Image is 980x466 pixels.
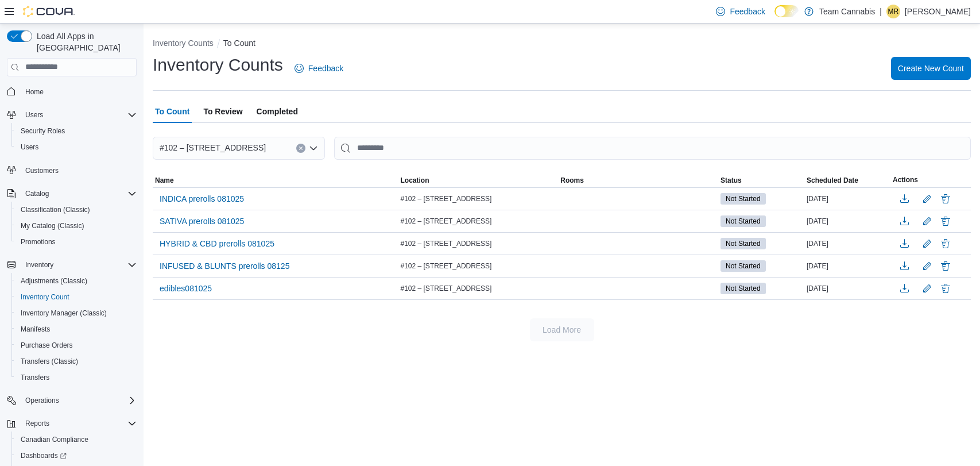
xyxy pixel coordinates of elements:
span: Dashboards [16,449,137,463]
span: MR [888,5,899,18]
h1: Inventory Counts [153,53,283,76]
a: Dashboards [16,449,71,463]
p: | [880,5,882,18]
a: Canadian Compliance [16,433,93,446]
a: Transfers [16,371,54,384]
button: Edit count details [920,235,934,252]
span: #102 – [STREET_ADDRESS] [401,261,492,271]
span: Customers [25,166,59,175]
button: Operations [21,394,64,407]
span: Promotions [21,237,56,247]
button: Edit count details [920,190,934,207]
button: Delete [939,237,952,251]
span: Promotions [16,235,137,249]
span: Home [25,87,44,97]
button: SATIVA prerolls 081025 [155,213,249,230]
div: [DATE] [804,237,890,251]
button: Edit count details [920,213,934,230]
button: Status [718,174,804,187]
span: Not Started [721,215,766,227]
span: Canadian Compliance [21,435,88,444]
span: Reports [21,417,137,430]
div: [DATE] [804,259,890,273]
button: My Catalog (Classic) [11,218,141,234]
input: Dark Mode [774,5,799,17]
span: Rooms [560,176,584,185]
span: Adjustments (Classic) [21,276,87,286]
span: Manifests [21,325,50,334]
button: Delete [939,282,952,295]
span: Transfers (Classic) [21,357,78,366]
button: Classification (Classic) [11,202,141,218]
a: Dashboards [11,448,141,464]
span: #102 – [STREET_ADDRESS] [401,194,492,203]
p: [PERSON_NAME] [905,5,971,18]
button: Edit count details [920,280,934,297]
button: Security Roles [11,123,141,139]
span: Feedback [730,6,765,17]
span: edibles081025 [160,283,212,294]
a: Security Roles [16,124,69,138]
input: This is a search bar. After typing your query, hit enter to filter the results lower in the page. [334,137,971,160]
span: HYBRID & CBD prerolls 081025 [160,238,274,249]
span: Catalog [21,187,137,201]
div: [DATE] [804,214,890,228]
button: Manifests [11,321,141,337]
button: Delete [939,259,952,273]
span: Users [16,140,137,154]
span: Inventory [21,258,137,272]
button: edibles081025 [155,280,216,297]
span: Transfers [16,371,137,384]
span: Not Started [726,238,761,249]
span: Security Roles [16,124,137,138]
span: Not Started [726,283,761,294]
button: Users [11,139,141,155]
span: Manifests [16,322,137,336]
span: Classification (Classic) [16,203,137,217]
button: INFUSED & BLUNTS prerolls 08125 [155,257,294,275]
span: Not Started [726,261,761,271]
a: My Catalog (Classic) [16,219,89,233]
span: Inventory Count [16,290,137,304]
span: Dashboards [21,451,67,460]
span: My Catalog (Classic) [16,219,137,233]
button: Customers [2,162,141,179]
span: Purchase Orders [16,338,137,352]
button: INDICA prerolls 081025 [155,190,249,207]
span: Purchase Orders [21,341,73,350]
a: Home [21,85,48,99]
span: Not Started [726,216,761,226]
button: Inventory Count [11,289,141,305]
button: Users [2,107,141,123]
button: Delete [939,214,952,228]
button: Users [21,108,48,122]
span: Not Started [721,193,766,205]
span: Inventory Manager (Classic) [21,309,107,318]
a: Classification (Classic) [16,203,95,217]
button: Scheduled Date [804,174,890,187]
a: Customers [21,164,63,178]
button: Edit count details [920,257,934,275]
span: Reports [25,419,49,428]
span: Security Roles [21,126,65,136]
span: Transfers [21,373,49,382]
button: HYBRID & CBD prerolls 081025 [155,235,279,252]
button: Catalog [21,187,53,201]
span: Catalog [25,189,49,198]
span: Scheduled Date [807,176,858,185]
button: Reports [2,415,141,432]
button: Canadian Compliance [11,432,141,448]
span: Users [25,110,43,120]
span: My Catalog (Classic) [21,221,84,230]
button: Load More [530,318,594,341]
a: Purchase Orders [16,338,78,352]
button: Purchase Orders [11,337,141,353]
span: Not Started [721,238,766,249]
button: Rooms [558,174,718,187]
button: Open list of options [309,144,318,153]
button: Catalog [2,186,141,202]
span: INDICA prerolls 081025 [160,193,244,205]
span: Create New Count [898,63,964,74]
span: Users [21,108,137,122]
button: Location [398,174,559,187]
